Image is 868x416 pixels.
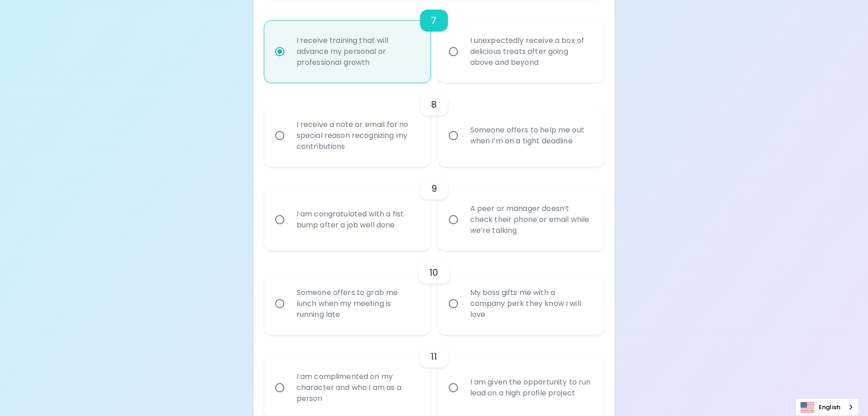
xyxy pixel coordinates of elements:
div: I unexpectedly receive a box of delicious treats after going above and beyond [463,24,599,79]
div: choice-group-check [264,83,604,167]
div: Someone offers to grab me lunch when my meeting is running late [289,276,426,331]
h6: 8 [431,97,437,112]
aside: Language selected: English [796,398,859,416]
h6: 7 [431,13,437,28]
h6: 11 [431,349,437,364]
a: English [796,399,858,416]
div: I receive training that will advance my personal or professional growth [289,24,426,79]
div: Language [796,398,859,416]
div: choice-group-check [264,167,604,251]
div: My boss gifts me with a company perk they know I will love [463,276,599,331]
div: I am congratulated with a fist bump after a job well done [289,198,426,242]
div: I am given the opportunity to run lead on a high profile project [463,366,599,410]
h6: 9 [431,181,437,196]
div: Someone offers to help me out when I’m on a tight deadline [463,114,599,158]
h6: 10 [429,265,438,280]
div: I am complimented on my character and who I am as a person [289,360,426,415]
div: A peer or manager doesn’t check their phone or email while we’re talking [463,192,599,247]
div: I receive a note or email for no special reason recognizing my contributions [289,108,426,163]
div: choice-group-check [264,251,604,335]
